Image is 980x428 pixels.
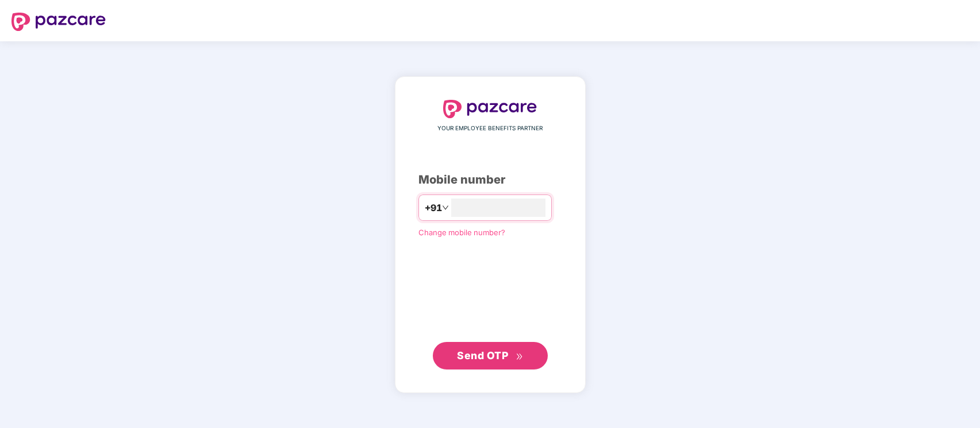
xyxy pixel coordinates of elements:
[437,124,543,133] span: YOUR EMPLOYEE BENEFITS PARTNER
[442,204,449,211] span: down
[516,353,523,360] span: double-right
[433,342,548,369] button: Send OTPdouble-right
[457,349,508,361] span: Send OTP
[418,228,505,237] a: Change mobile number?
[425,201,442,215] span: +91
[11,13,106,31] img: logo
[418,171,562,189] div: Mobile number
[443,100,537,118] img: logo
